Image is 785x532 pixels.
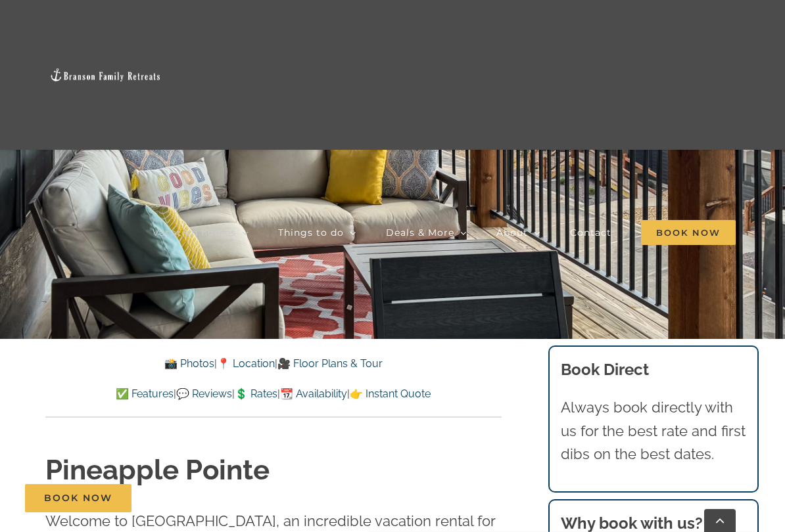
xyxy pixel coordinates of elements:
b: Book Direct [561,360,649,379]
span: Deals & More [386,228,454,237]
a: ✅ Features [116,388,174,400]
a: 👉 Instant Quote [350,388,431,400]
nav: Main Menu Sticky [153,158,736,307]
p: | | [45,355,502,372]
span: Contact [570,228,611,237]
span: Vacation homes [153,228,236,237]
a: 📆 Availability [280,388,347,400]
a: 📍 Location [217,357,275,370]
a: 💲 Rates [235,388,277,400]
img: Branson Family Retreats Logo [49,68,161,83]
span: Book Now [44,493,112,504]
a: 📸 Photos [164,357,214,370]
span: About [496,228,528,237]
a: About [496,158,540,307]
a: Book Now [25,484,131,512]
p: Always book directly with us for the best rate and first dibs on the best dates. [561,396,746,466]
span: Book Now [641,220,736,245]
a: 💬 Reviews [176,388,232,400]
a: Deals & More [386,158,467,307]
p: | | | | [45,386,502,403]
a: Things to do [278,158,356,307]
span: Things to do [278,228,344,237]
a: Vacation homes [153,158,249,307]
a: 🎥 Floor Plans & Tour [277,357,383,370]
a: Contact [570,158,611,307]
h1: Pineapple Pointe [45,451,502,490]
